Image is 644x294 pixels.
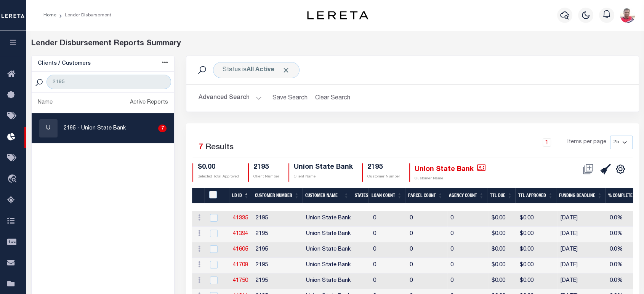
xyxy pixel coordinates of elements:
button: Clear Search [312,91,354,105]
p: Client Number [253,174,279,180]
td: 0 [370,242,407,258]
div: Lender Disbursement Reports Summary [31,38,639,50]
b: All Active [247,67,274,73]
th: Parcel Count: activate to sort column ascending [405,188,446,203]
a: 41605 [233,247,248,252]
th: LDID [204,188,229,203]
th: Funding Deadline: activate to sort column ascending [556,188,605,203]
td: 0 [407,227,447,242]
p: Customer Number [367,174,400,180]
p: Selected Total Approved [198,174,239,180]
td: 0.0% [607,211,644,227]
a: 41335 [233,216,248,221]
h4: 2195 [253,163,279,172]
td: 0.0% [607,258,644,273]
td: Union State Bank [303,227,354,242]
th: States [352,188,368,203]
td: 0 [370,273,407,289]
td: $0.00 [489,211,517,227]
span: 7 [199,144,203,152]
td: $0.00 [517,211,557,227]
td: 0.0% [607,242,644,258]
li: Lender Disbursement [56,12,111,19]
h4: Union State Bank [294,163,353,172]
td: $0.00 [489,273,517,289]
img: logo-dark.svg [307,11,368,19]
td: 0 [407,273,447,289]
td: 0.0% [607,227,644,242]
div: 7 [158,125,166,132]
p: Client Name [294,174,353,180]
td: Union State Bank [303,242,354,258]
td: [DATE] [557,273,607,289]
td: 0 [447,242,489,258]
td: 0 [407,258,447,273]
input: Search Customer [46,75,171,89]
td: 0 [447,258,489,273]
div: U [39,119,58,137]
td: [DATE] [557,258,607,273]
div: Status is [213,62,300,78]
td: $0.00 [489,227,517,242]
td: 0 [447,227,489,242]
td: 0 [370,227,407,242]
label: Results [205,142,234,154]
td: [DATE] [557,242,607,258]
a: 1 [543,138,551,147]
p: 2195 - Union State Bank [64,125,126,133]
td: Union State Bank [303,211,354,227]
td: 0 [447,211,489,227]
h5: Clients / Customers [38,61,91,67]
td: 0.0% [607,273,644,289]
div: Name [38,99,53,107]
th: Customer Name: activate to sort column ascending [302,188,352,203]
td: $0.00 [517,258,557,273]
a: 41750 [233,278,248,283]
td: Union State Bank [303,273,354,289]
a: 41394 [233,231,248,236]
td: 0 [370,258,407,273]
td: 2195 [253,242,303,258]
a: U2195 - Union State Bank7 [32,113,174,143]
p: Customer Name [415,176,485,182]
td: 0 [407,211,447,227]
i: travel_explore [7,174,19,184]
th: Loan Count: activate to sort column ascending [368,188,405,203]
th: Ttl Due: activate to sort column ascending [487,188,515,203]
th: Agency Count: activate to sort column ascending [446,188,487,203]
th: Customer Number: activate to sort column ascending [252,188,302,203]
a: 41708 [233,262,248,268]
td: $0.00 [489,242,517,258]
td: $0.00 [517,227,557,242]
td: 0 [370,211,407,227]
h4: $0.00 [198,163,239,172]
td: 2195 [253,258,303,273]
td: 2195 [253,273,303,289]
td: $0.00 [489,258,517,273]
td: $0.00 [517,273,557,289]
td: Union State Bank [303,258,354,273]
td: 2195 [253,227,303,242]
a: Home [43,13,56,18]
td: [DATE] [557,227,607,242]
span: Items per page [567,138,606,147]
button: Advanced Search [199,91,262,105]
div: Active Reports [130,99,168,107]
th: % Complete: activate to sort column ascending [605,188,642,203]
h4: Union State Bank [415,163,485,174]
button: Save Search [268,91,312,105]
td: 0 [407,242,447,258]
th: LD ID: activate to sort column descending [229,188,252,203]
td: [DATE] [557,211,607,227]
th: Ttl Approved: activate to sort column ascending [515,188,556,203]
h4: 2195 [367,163,400,172]
td: $0.00 [517,242,557,258]
td: 0 [447,273,489,289]
td: 2195 [253,211,303,227]
span: Click to Remove [282,66,290,74]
